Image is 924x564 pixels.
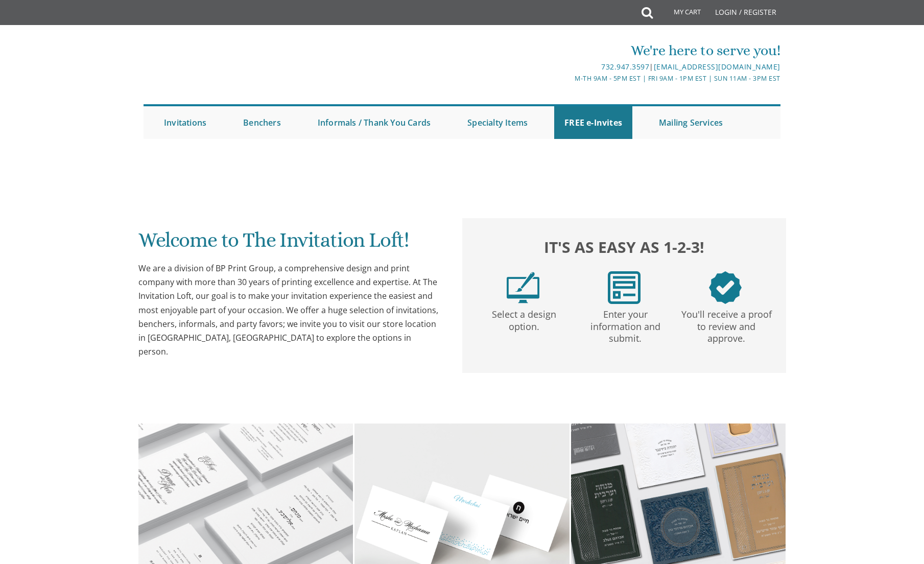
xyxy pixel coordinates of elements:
img: step3.png [709,271,742,304]
a: Invitations [154,106,217,139]
a: FREE e-Invites [554,106,632,139]
div: We are a division of BP Print Group, a comprehensive design and print company with more than 30 y... [138,262,442,359]
h1: Welcome to The Invitation Loft! [138,229,442,259]
div: We're here to serve you! [357,40,780,61]
a: Mailing Services [649,106,733,139]
a: Informals / Thank You Cards [307,106,441,139]
p: Select a design option. [476,304,573,333]
a: Specialty Items [457,106,538,139]
a: My Cart [652,1,708,27]
div: | [357,61,780,73]
div: M-Th 9am - 5pm EST | Fri 9am - 1pm EST | Sun 11am - 3pm EST [357,73,780,84]
p: You'll receive a proof to review and approve. [678,304,775,345]
a: [EMAIL_ADDRESS][DOMAIN_NAME] [654,62,780,72]
a: Benchers [233,106,291,139]
p: Enter your information and submit. [577,304,674,345]
a: 732.947.3597 [601,62,649,72]
h2: It's as easy as 1-2-3! [472,236,776,258]
img: step2.png [608,271,641,304]
img: step1.png [507,271,539,304]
